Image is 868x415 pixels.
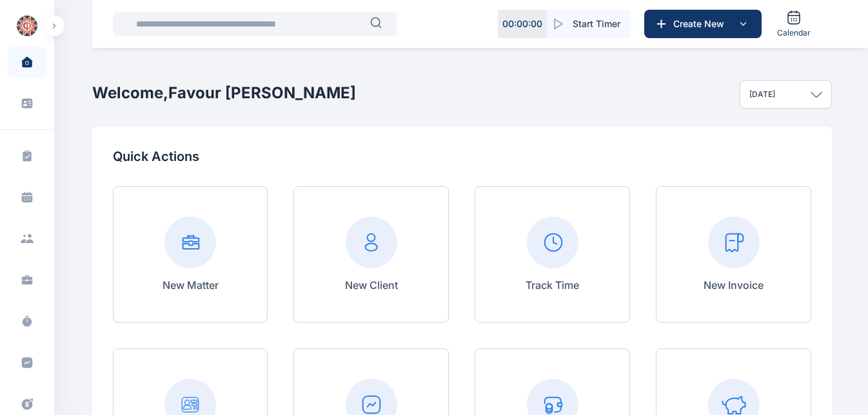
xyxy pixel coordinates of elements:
p: New Client [345,277,398,293]
p: 00 : 00 : 00 [502,17,542,30]
span: Calendar [777,28,811,38]
p: Quick Actions [113,147,811,165]
a: Calendar [772,5,816,43]
p: Track Time [526,277,579,293]
button: Start Timer [547,10,631,38]
span: Start Timer [573,17,620,30]
p: New Matter [163,277,219,293]
h2: Welcome, Favour [PERSON_NAME] [92,83,356,103]
button: Create New [644,10,762,38]
p: [DATE] [749,89,775,100]
p: New Invoice [704,277,764,293]
span: Create New [668,17,735,30]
